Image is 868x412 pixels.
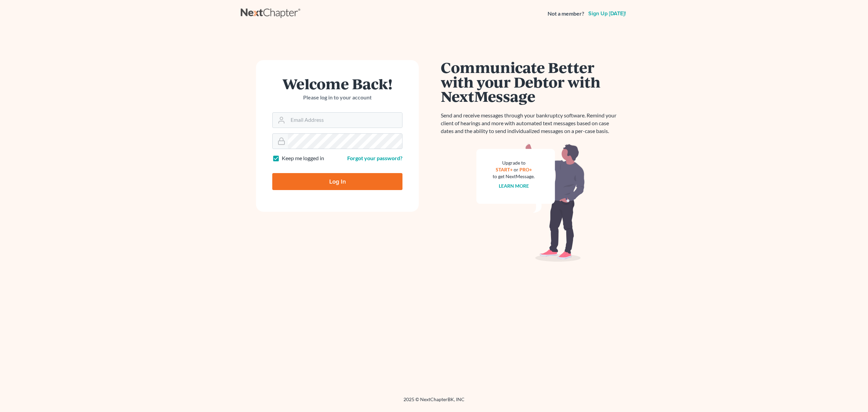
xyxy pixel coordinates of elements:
h1: Communicate Better with your Debtor with NextMessage [441,60,620,104]
p: Send and receive messages through your bankruptcy software. Remind your client of hearings and mo... [441,112,620,135]
a: PRO+ [519,167,532,172]
a: Sign up [DATE]! [587,11,627,16]
div: to get NextMessage. [493,173,535,180]
input: Email Address [288,113,402,128]
p: Please log in to your account [272,94,402,101]
img: nextmessage_bg-59042aed3d76b12b5cd301f8e5b87938c9018125f34e5fa2b7a6b67550977c72.svg [476,143,585,262]
div: Upgrade to [493,160,535,166]
div: 2025 © NextChapterBK, INC [241,396,627,408]
strong: Not a member? [548,10,584,18]
label: Keep me logged in [282,154,324,162]
a: Forgot your password? [347,155,402,161]
span: or [514,167,518,172]
a: Learn more [499,183,529,189]
input: Log In [272,173,402,190]
h1: Welcome Back! [272,76,402,91]
a: START+ [496,167,513,172]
